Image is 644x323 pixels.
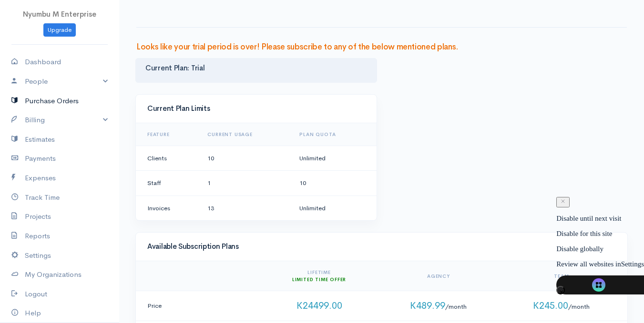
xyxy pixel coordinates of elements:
[136,43,627,52] h3: Looks like your trial period is over! Please subscribe to any of the below mentioned plans.
[292,146,376,171] td: Unlimited
[410,300,445,312] span: K489.99
[200,171,292,196] td: 1
[533,300,568,312] span: K245.00
[23,10,96,19] span: Nyumbu M Enterprise
[200,146,292,171] td: 10
[147,243,616,251] h4: Available Subscription Plans
[200,123,292,146] th: Current Usage
[292,196,376,220] td: Unlimited
[499,291,627,321] td: /month
[292,171,376,196] td: 10
[378,291,499,321] td: /month
[136,291,261,321] td: Price
[136,196,200,220] td: Invoices
[200,196,292,220] td: 13
[378,261,499,291] th: Agency
[136,171,200,196] td: Staff
[292,276,346,283] span: Limited Time Offer
[145,64,367,72] h4: Current Plan: Trial
[296,300,342,312] span: K24499.00
[292,123,376,146] th: Plan Quota
[43,23,76,37] a: Upgrade
[261,261,378,291] th: Lifetime
[136,146,200,171] td: Clients
[136,123,200,146] th: Feature
[499,261,627,291] th: Team
[147,105,365,113] h4: Current Plan Limits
